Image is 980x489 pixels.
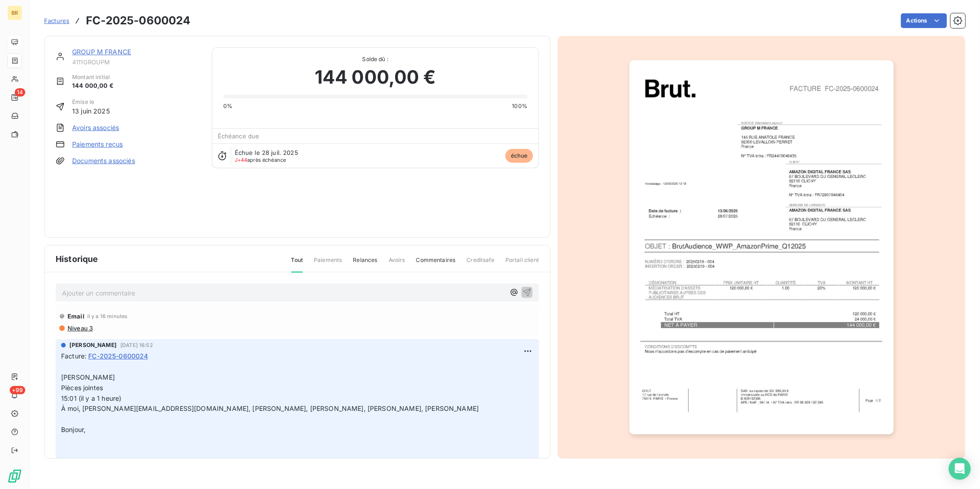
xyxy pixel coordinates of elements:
[466,256,494,272] span: Creditsafe
[629,60,894,434] img: invoice_thumbnail
[61,373,115,381] span: [PERSON_NAME]
[88,351,148,361] span: FC-2025-0600024
[512,102,527,110] span: 100%
[69,341,117,349] span: [PERSON_NAME]
[72,140,123,149] a: Paiements reçus
[416,256,456,272] span: Commentaires
[15,88,25,97] span: 14
[56,253,98,265] span: Historique
[72,48,131,56] a: GROUP M FRANCE
[61,426,85,433] span: Bonjour,
[7,469,22,483] img: Logo LeanPay
[315,63,436,91] span: 144 000,00 €
[901,13,947,28] button: Actions
[505,149,533,163] span: échue
[949,458,971,480] div: Open Intercom Messenger
[61,384,103,392] span: Pièces jointes
[72,106,110,116] span: 13 juin 2025
[235,149,298,156] span: Échue le 28 juil. 2025
[61,394,121,402] span: 15:01 (il y a 1 heure)
[291,256,303,273] span: Tout
[389,256,405,272] span: Avoirs
[61,404,479,412] span: À moi, [PERSON_NAME][EMAIL_ADDRESS][DOMAIN_NAME], [PERSON_NAME], [PERSON_NAME], [PERSON_NAME], [P...
[7,6,22,20] div: BR
[120,342,153,348] span: [DATE] 16:52
[223,55,527,63] span: Solde dû :
[72,58,201,66] span: 4111GROUPM
[68,313,85,320] span: Email
[218,132,260,140] span: Échéance due
[87,313,128,319] span: il y a 16 minutes
[223,102,232,110] span: 0%
[353,256,377,272] span: Relances
[86,12,190,29] h3: FC-2025-0600024
[72,81,113,91] span: 144 000,00 €
[67,324,93,332] span: Niveau 3
[505,256,539,272] span: Portail client
[72,156,135,165] a: Documents associés
[44,16,69,25] a: Factures
[235,157,286,163] span: après échéance
[72,73,113,81] span: Montant initial
[235,157,248,163] span: J+44
[72,123,119,132] a: Avoirs associés
[44,17,69,24] span: Factures
[314,256,342,272] span: Paiements
[61,351,86,361] span: Facture :
[10,386,25,394] span: +99
[72,98,110,106] span: Émise le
